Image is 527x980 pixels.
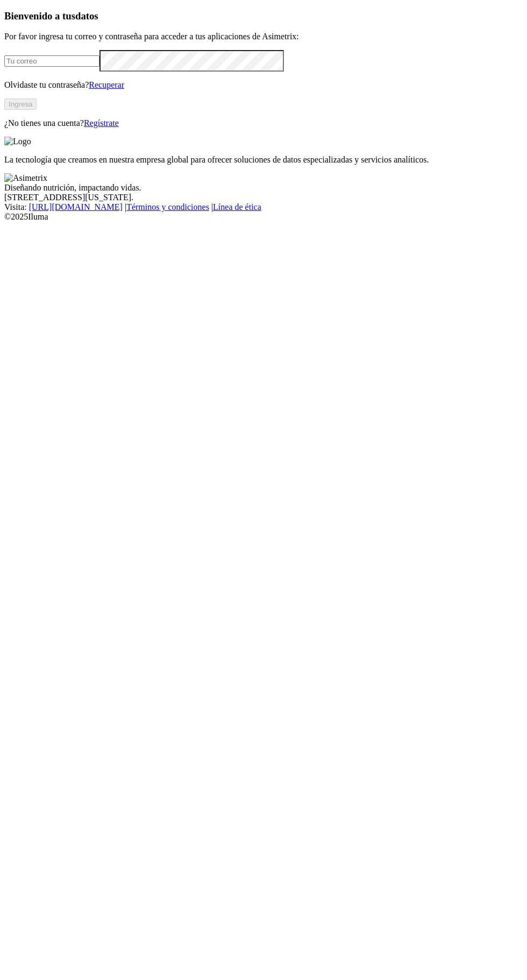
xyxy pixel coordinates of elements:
a: Recuperar [89,80,124,89]
h3: Bienvenido a tus [4,10,523,22]
div: Diseñando nutrición, impactando vidas. [4,183,523,193]
img: Logo [4,137,31,146]
div: Visita : | | [4,202,523,212]
button: Ingresa [4,98,37,110]
p: Por favor ingresa tu correo y contraseña para acceder a tus aplicaciones de Asimetrix: [4,32,523,41]
span: datos [75,10,98,22]
div: [STREET_ADDRESS][US_STATE]. [4,193,523,202]
a: Línea de ética [213,202,261,211]
div: © 2025 Iluma [4,212,523,222]
p: La tecnología que creamos en nuestra empresa global para ofrecer soluciones de datos especializad... [4,155,523,165]
p: Olvidaste tu contraseña? [4,80,523,90]
a: [URL][DOMAIN_NAME] [29,202,123,211]
img: Asimetrix [4,173,47,183]
p: ¿No tienes una cuenta? [4,118,523,128]
a: Regístrate [84,118,119,128]
a: Términos y condiciones [126,202,209,211]
input: Tu correo [4,55,99,67]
